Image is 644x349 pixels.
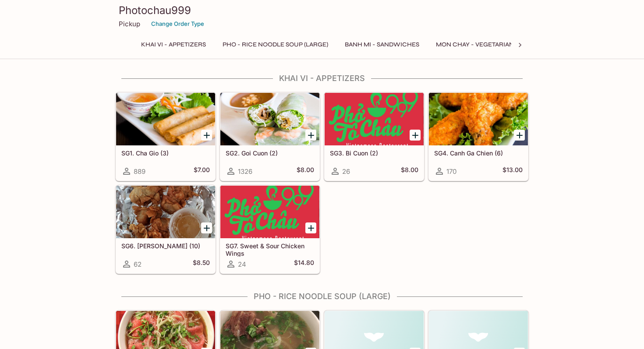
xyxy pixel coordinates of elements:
[194,166,210,176] h5: $7.00
[446,167,456,176] span: 170
[410,130,421,141] button: Add SG3. Bi Cuon (2)
[324,92,424,181] a: SG3. Bi Cuon (2)26$8.00
[401,166,418,176] h5: $8.00
[294,259,314,269] h5: $14.80
[116,185,216,274] a: SG6. [PERSON_NAME] (10)62$8.50
[305,222,316,233] button: Add SG7. Sweet & Sour Chicken Wings
[115,292,529,301] h4: Pho - Rice Noodle Soup (Large)
[431,39,548,51] button: Mon Chay - Vegetarian Entrees
[220,185,320,274] a: SG7. Sweet & Sour Chicken Wings24$14.80
[121,242,210,250] h5: SG6. [PERSON_NAME] (10)
[340,39,424,51] button: Banh Mi - Sandwiches
[201,130,212,141] button: Add SG1. Cha Gio (3)
[121,149,210,157] h5: SG1. Cha Gio (3)
[305,130,316,141] button: Add SG2. Goi Cuon (2)
[193,259,210,269] h5: $8.50
[428,92,528,181] a: SG4. Canh Ga Chien (6)170$13.00
[218,39,333,51] button: Pho - Rice Noodle Soup (Large)
[434,149,523,157] h5: SG4. Canh Ga Chien (6)
[325,93,424,145] div: SG3. Bi Cuon (2)
[514,130,525,141] button: Add SG4. Canh Ga Chien (6)
[116,93,215,145] div: SG1. Cha Gio (3)
[201,222,212,233] button: Add SG6. Hoanh Thanh Chien (10)
[226,242,314,257] h5: SG7. Sweet & Sour Chicken Wings
[119,20,140,28] p: Pickup
[502,166,523,176] h5: $13.00
[116,186,215,238] div: SG6. Hoanh Thanh Chien (10)
[238,167,252,176] span: 1326
[342,167,350,176] span: 26
[220,186,319,238] div: SG7. Sweet & Sour Chicken Wings
[429,93,528,145] div: SG4. Canh Ga Chien (6)
[330,149,418,157] h5: SG3. Bi Cuon (2)
[226,149,314,157] h5: SG2. Goi Cuon (2)
[119,4,525,17] h3: Photochau999
[136,39,211,51] button: Khai Vi - Appetizers
[238,260,246,268] span: 24
[147,17,208,31] button: Change Order Type
[220,92,320,181] a: SG2. Goi Cuon (2)1326$8.00
[134,167,145,176] span: 889
[115,74,529,83] h4: Khai Vi - Appetizers
[134,260,142,268] span: 62
[297,166,314,176] h5: $8.00
[116,92,216,181] a: SG1. Cha Gio (3)889$7.00
[220,93,319,145] div: SG2. Goi Cuon (2)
